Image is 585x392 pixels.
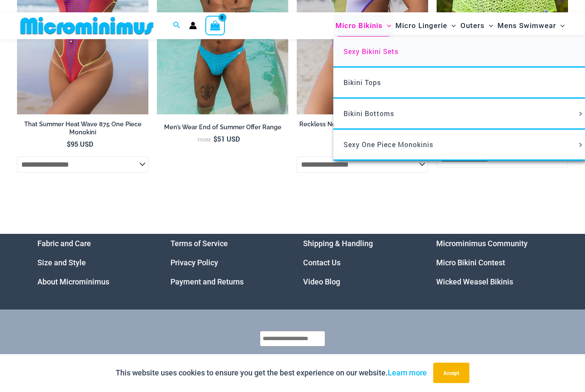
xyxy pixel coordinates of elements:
aside: Footer Widget 2 [170,234,282,292]
nav: Menu [436,234,548,292]
span: Sexy Bikini Sets [344,47,398,56]
nav: Menu [303,234,415,292]
aside: Footer Widget 1 [37,234,149,292]
a: Video Blog [303,278,340,287]
img: MM SHOP LOGO FLAT [17,17,157,36]
nav: Menu [37,234,149,292]
h2: Reckless Neon Crush Lime Crush 879 One-Piece Monokini [297,121,428,136]
a: Terms of Service [170,239,228,248]
a: Account icon link [189,22,197,30]
span: Bikini Bottoms [344,109,394,118]
span: Menu Toggle [576,112,585,116]
a: Micro Bikini Contest [436,258,505,267]
h2: Men’s Wear End of Summer Offer Range [157,124,288,132]
span: $ [67,140,71,149]
a: View Shopping Cart, empty [205,16,225,36]
h2: That Summer Heat Wave 875 One Piece Monokini [17,121,148,136]
a: Size and Style [37,258,86,267]
a: Fabric and Care [37,239,91,248]
a: Contact Us [303,258,341,267]
nav: Site Navigation [332,14,568,38]
span: Micro Lingerie [395,15,447,37]
span: Bikini Tops [344,78,381,87]
a: Microminimus Community [436,239,528,248]
a: Reckless Neon Crush Lime Crush 879 One-Piece Monokini [297,121,428,140]
span: Menu Toggle [383,15,391,37]
a: Micro LingerieMenu ToggleMenu Toggle [393,15,458,37]
p: This website uses cookies to ensure you get the best experience on our website. [116,367,427,380]
span: Micro Bikinis [335,15,383,37]
bdi: 51 USD [213,135,240,144]
a: OutersMenu ToggleMenu Toggle [458,15,495,37]
a: Privacy Policy [170,258,218,267]
nav: Menu [170,234,282,292]
a: About Microminimus [37,278,109,287]
bdi: 95 USD [67,140,93,149]
span: Mens Swimwear [497,15,556,37]
a: Payment and Returns [170,278,244,287]
aside: Footer Widget 4 [436,234,548,292]
button: Accept [433,363,469,383]
a: Shipping & Handling [303,239,373,248]
a: Wicked Weasel Bikinis [436,278,513,287]
span: Menu Toggle [485,15,493,37]
a: Search icon link [173,21,181,31]
a: Learn more [388,369,427,378]
span: Menu Toggle [447,15,456,37]
a: Men’s Wear End of Summer Offer Range [157,124,288,135]
span: Sexy One Piece Monokinis [344,140,433,149]
span: Menu Toggle [576,143,585,148]
span: Outers [460,15,485,37]
a: That Summer Heat Wave 875 One Piece Monokini [17,121,148,140]
aside: Footer Widget 3 [303,234,415,292]
span: From: [198,137,211,143]
span: $ [213,135,217,144]
a: Micro BikinisMenu ToggleMenu Toggle [333,15,393,37]
span: Menu Toggle [556,15,565,37]
a: Mens SwimwearMenu ToggleMenu Toggle [495,15,567,37]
